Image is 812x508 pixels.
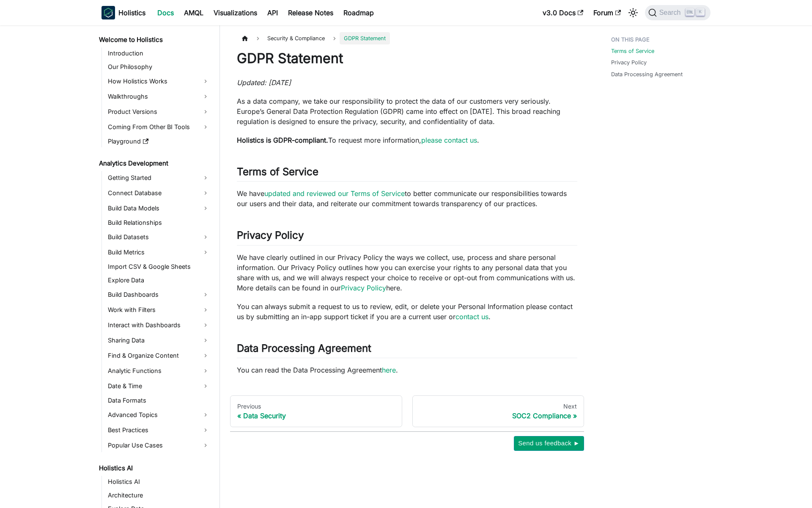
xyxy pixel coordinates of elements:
[237,252,577,293] p: We have clearly outlined in our Privacy Policy the ways we collect, use, process and share person...
[611,58,647,66] a: Privacy Policy
[237,301,577,322] p: You can always submit a request to us to review, edit, or delete your Personal Information please...
[105,105,212,119] a: Product Versions
[105,246,212,259] a: Build Metrics
[264,189,405,198] a: updated and reviewed our Terms of Service
[412,395,584,428] a: NextSOC2 Compliance
[263,32,329,44] span: Security & Compliance
[105,288,212,301] a: Build Dashboards
[237,32,253,44] a: Home page
[96,157,212,169] a: Analytics Development
[105,90,212,103] a: Walkthroughs
[105,186,212,200] a: Connect Database
[538,6,588,19] a: v3.0 Docs
[237,365,577,375] p: You can read the Data Processing Agreement .
[179,6,208,19] a: AMQL
[105,120,212,134] a: Coming From Other BI Tools
[237,32,577,44] nav: Breadcrumbs
[105,171,212,185] a: Getting Started
[105,135,212,147] a: Playground
[262,6,283,19] a: API
[118,8,145,18] b: Holistics
[105,318,212,332] a: Interact with Dashboards
[230,395,584,428] nav: Docs pages
[105,217,212,229] a: Build Relationships
[338,6,379,19] a: Roadmap
[105,75,212,88] a: How Holistics Works
[588,6,626,19] a: Forum
[105,334,212,347] a: Sharing Data
[105,439,212,452] a: Popular Use Cases
[105,230,212,244] a: Build Datasets
[382,366,396,374] a: here
[657,9,686,17] span: Search
[611,47,654,55] a: Terms of Service
[237,50,577,67] h1: GDPR Statement
[518,438,580,449] span: Send us feedback ►
[152,6,179,19] a: Docs
[105,261,212,273] a: Import CSV & Google Sheets
[237,411,395,420] div: Data Security
[105,47,212,59] a: Introduction
[696,8,705,16] kbd: K
[101,6,145,19] a: HolisticsHolistics
[101,6,115,19] img: Holistics
[105,489,212,501] a: Architecture
[105,364,212,378] a: Analytic Functions
[237,135,577,145] p: To request more information, .
[340,32,390,44] span: GDPR Statement
[105,274,212,286] a: Explore Data
[96,462,212,474] a: Holistics AI
[208,6,262,19] a: Visualizations
[105,476,212,488] a: Holistics AI
[237,78,291,87] em: Updated: [DATE]
[105,303,212,317] a: Work with Filters
[611,70,683,78] a: Data Processing Agreement
[421,136,477,144] a: please contact us
[237,136,328,144] strong: Holistics is GDPR-compliant.
[283,6,338,19] a: Release Notes
[105,379,212,393] a: Date & Time
[105,423,212,437] a: Best Practices
[96,34,212,46] a: Welcome to Holistics
[105,395,212,406] a: Data Formats
[455,312,488,321] a: contact us
[237,342,577,358] h2: Data Processing Agreement
[105,408,212,422] a: Advanced Topics
[420,403,577,410] div: Next
[420,411,577,420] div: SOC2 Compliance
[645,5,710,20] button: Search (Ctrl+K)
[105,202,212,215] a: Build Data Models
[237,229,577,245] h2: Privacy Policy
[626,6,640,19] button: Switch between dark and light mode (currently light mode)
[237,188,577,209] p: We have to better communicate our responsibilities towards our users and their data, and reiterat...
[93,25,220,508] nav: Docs sidebar
[237,403,395,410] div: Previous
[514,436,584,450] button: Send us feedback ►
[237,166,577,182] h2: Terms of Service
[105,349,212,362] a: Find & Organize Content
[237,96,577,127] p: As a data company, we take our responsibility to protect the data of our customers very seriously...
[230,395,402,428] a: PreviousData Security
[105,61,212,73] a: Our Philosophy
[341,284,386,292] a: Privacy Policy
